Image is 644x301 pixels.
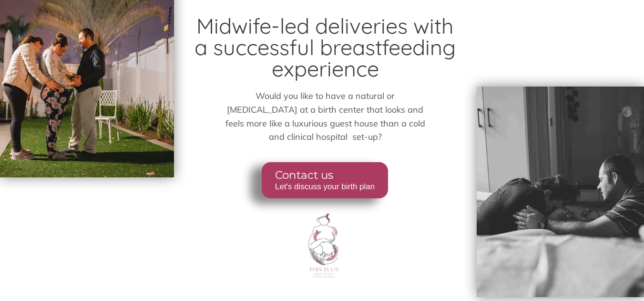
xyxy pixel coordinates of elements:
[193,15,457,79] h2: Midwife-led deliveries with a successful breastfeeding experience
[262,162,388,198] a: Contact us Let's discuss your birth plan
[276,169,375,182] span: Contact us
[276,182,375,192] span: Let's discuss your birth plan
[220,89,431,144] p: Would you like to have a natural or [MEDICAL_DATA] at a birth center that looks and feels more li...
